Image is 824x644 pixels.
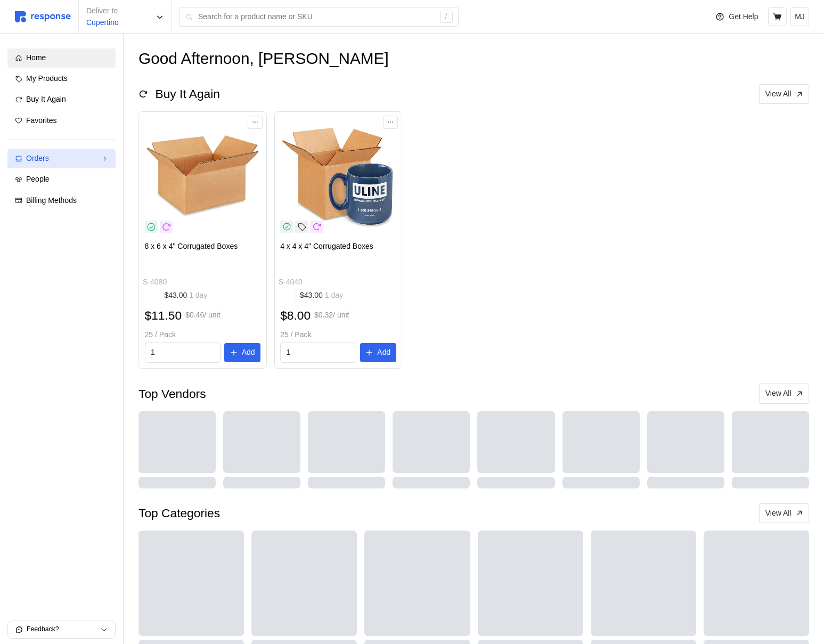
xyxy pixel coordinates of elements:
a: People [7,170,116,189]
h2: Top Vendors [138,386,206,402]
span: Billing Methods [26,196,77,205]
button: Feedback? [8,621,115,638]
p: $0.46 / unit [185,309,220,321]
span: 4 x 4 x 4" Corrugated Boxes [280,242,373,250]
p: $43.00 [164,290,207,301]
p: Add [242,347,255,358]
input: Qty [287,343,350,362]
button: Get Help [709,7,764,27]
div: Orders [26,153,97,165]
input: Qty [151,343,215,362]
a: My Products [7,69,116,88]
a: Favorites [7,111,116,131]
a: Orders [7,149,116,168]
span: Buy It Again [26,95,66,103]
p: MJ [795,11,805,23]
h2: $8.00 [280,307,311,324]
span: Home [26,53,46,62]
p: Cupertino [86,17,119,29]
span: 8 x 6 x 4" Corrugated Boxes [145,242,238,250]
p: View All [765,88,792,100]
button: View All [759,84,809,104]
button: View All [759,384,809,404]
h2: $11.50 [145,307,182,324]
p: $43.00 [300,290,343,301]
img: svg%3e [15,11,71,22]
p: 25 / Pack [145,329,261,341]
p: Feedback? [27,625,100,634]
p: S-4080 [143,276,167,288]
p: View All [765,388,792,400]
h2: Buy It Again [156,86,220,102]
a: Home [7,48,116,68]
p: 25 / Pack [280,329,396,341]
span: People [26,175,50,183]
a: Buy It Again [7,90,116,109]
span: 1 day [187,291,207,299]
p: Deliver to [86,5,119,17]
button: MJ [790,7,809,26]
span: My Products [26,74,68,83]
p: $0.32 / unit [314,309,349,321]
p: Add [377,347,390,358]
p: View All [765,508,792,519]
h2: Top Categories [138,505,220,521]
h1: Good Afternoon, [PERSON_NAME] [138,48,389,69]
p: Get Help [729,11,758,23]
button: View All [759,503,809,524]
input: Search for a product name or SKU [198,7,434,27]
button: Add [224,343,260,362]
span: Favorites [26,116,57,125]
img: S-4080 [145,118,261,234]
button: Add [360,343,396,362]
p: S-4040 [279,276,303,288]
div: / [440,11,453,23]
img: S-4040 [280,118,396,234]
span: 1 day [323,291,343,299]
a: Billing Methods [7,191,116,210]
